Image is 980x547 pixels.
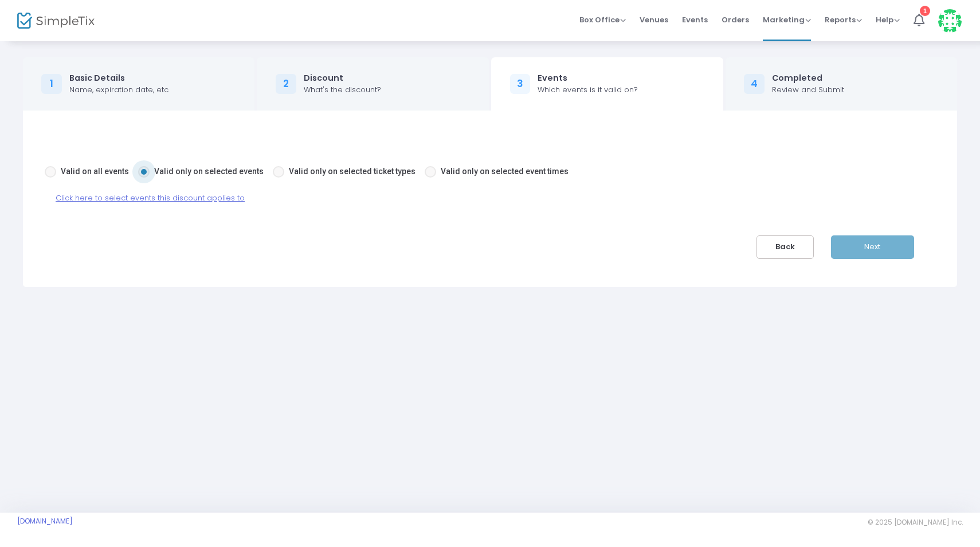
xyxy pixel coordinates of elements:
button: Back [756,235,814,259]
div: 1 [41,74,62,95]
div: Name, expiration date, etc [69,84,168,96]
span: © 2025 [DOMAIN_NAME] Inc. [868,518,963,527]
span: Marketing [763,14,811,25]
span: Valid only on selected events [154,167,264,176]
span: Help [876,14,900,25]
span: Venues [640,5,668,34]
a: [DOMAIN_NAME] [17,517,73,526]
div: Basic Details [69,72,168,84]
div: 1 [920,6,930,16]
div: 2 [276,74,296,95]
span: Valid only on selected event times [441,167,569,176]
span: Valid only on selected ticket types [289,167,415,176]
span: Events [682,5,708,34]
div: 4 [744,74,765,95]
div: 3 [510,74,531,95]
div: Completed [772,72,844,84]
span: Reports [825,14,862,25]
span: Click here to select events this discount applies to [56,192,245,203]
span: Orders [722,5,749,34]
div: What's the discount? [304,84,381,96]
div: Review and Submit [772,84,844,96]
span: Valid on all events [61,167,129,176]
div: Discount [304,72,381,84]
span: Box Office [579,14,626,25]
div: Which events is it valid on? [538,84,638,96]
div: Events [538,72,638,84]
